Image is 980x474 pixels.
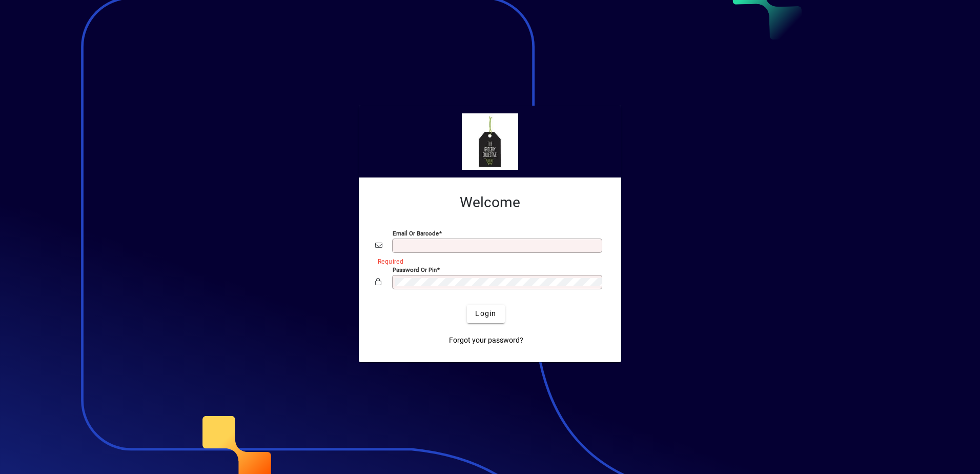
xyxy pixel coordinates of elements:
mat-label: Password or Pin [393,266,437,273]
mat-error: Required [378,255,597,266]
span: Forgot your password? [449,335,523,346]
h2: Welcome [375,194,605,211]
mat-label: Email or Barcode [393,229,439,236]
button: Login [467,305,504,323]
span: Login [475,308,496,319]
a: Forgot your password? [445,331,527,350]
